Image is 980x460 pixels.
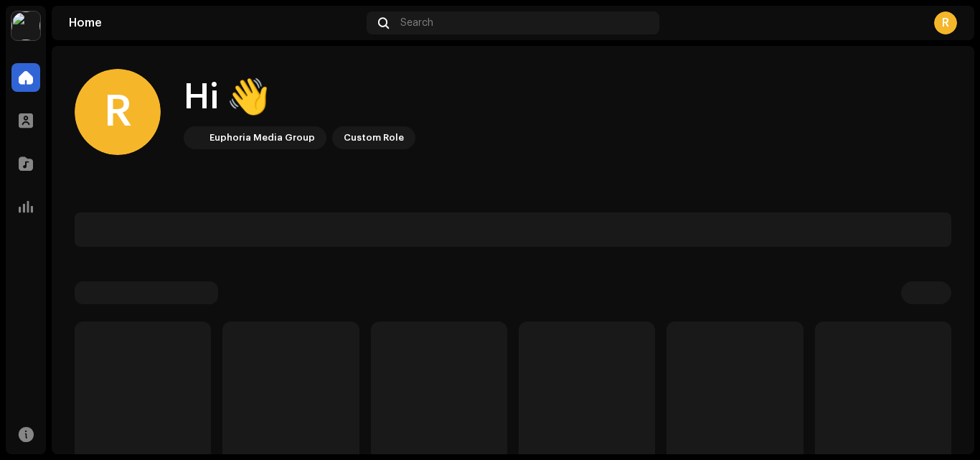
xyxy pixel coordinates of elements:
img: de0d2825-999c-4937-b35a-9adca56ee094 [187,129,204,146]
span: Search [400,17,433,29]
div: Hi 👋 [184,75,415,121]
div: R [75,69,161,155]
div: R [934,11,957,34]
div: Home [69,17,361,29]
div: Custom Role [344,129,404,146]
div: Euphoria Media Group [209,129,315,146]
img: e750eabe-7aba-4092-8ef0-70fe76a9ffc5 [11,11,40,40]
